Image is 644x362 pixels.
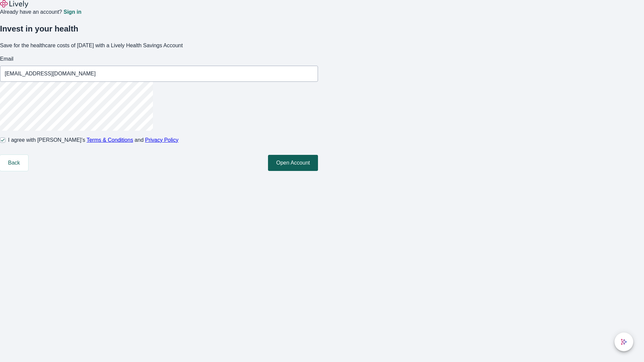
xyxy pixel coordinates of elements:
a: Privacy Policy [145,137,179,143]
svg: Lively AI Assistant [621,339,627,345]
a: Sign in [63,9,81,15]
button: chat [614,333,633,351]
a: Terms & Conditions [87,137,133,143]
span: I agree with [PERSON_NAME]’s and [8,136,178,144]
button: Open Account [268,155,318,171]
